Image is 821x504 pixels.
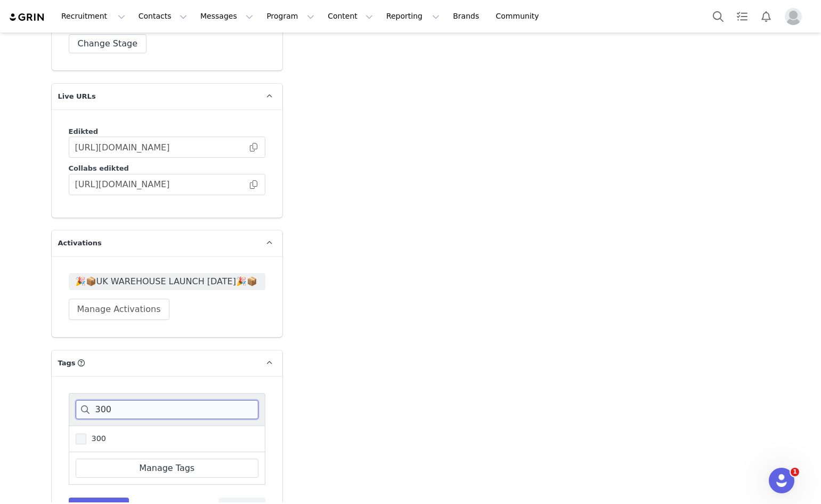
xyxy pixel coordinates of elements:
[785,8,802,25] img: placeholder-profile.jpg
[791,468,799,476] span: 1
[69,164,129,172] span: Collabs edikted
[86,434,106,444] span: 300
[58,91,96,102] span: Live URLs
[58,238,102,249] span: Activations
[75,275,259,288] span: 🎉📦UK WAREHOUSE LAUNCH [DATE]🎉📦
[706,4,730,28] button: Search
[69,299,169,320] button: Manage Activations
[380,4,446,28] button: Reporting
[490,4,550,28] a: Community
[69,34,147,53] button: Change Stage
[9,12,46,22] img: grin logo
[76,400,258,419] input: Search tags
[778,8,812,25] button: Profile
[446,4,489,28] a: Brands
[769,468,794,493] iframe: Intercom live chat
[132,4,193,28] button: Contacts
[55,4,132,28] button: Recruitment
[58,358,76,369] span: Tags
[754,4,778,28] button: Notifications
[260,4,321,28] button: Program
[730,4,754,28] a: Tasks
[194,4,259,28] button: Messages
[69,127,99,135] span: Edikted
[321,4,379,28] button: Content
[9,9,437,20] body: Rich Text Area. Press ALT-0 for help.
[76,459,258,478] a: Manage Tags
